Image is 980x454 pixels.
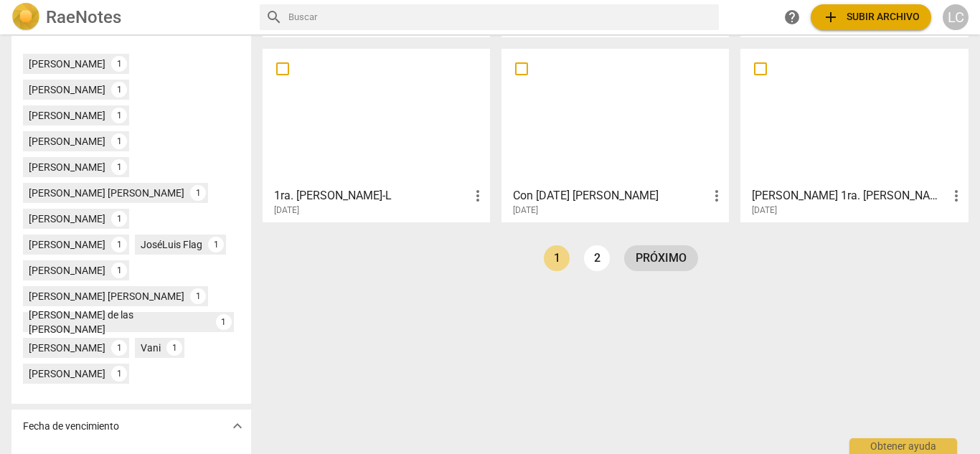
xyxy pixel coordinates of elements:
div: JoséLuis Flag [141,237,202,252]
div: [PERSON_NAME] [29,237,105,252]
a: 1ra. [PERSON_NAME]-L[DATE] [268,54,485,216]
div: [PERSON_NAME] [29,212,105,226]
span: [DATE] [513,204,538,217]
div: 1 [111,108,127,123]
span: [DATE] [752,204,777,217]
div: 1 [216,314,232,330]
div: 1 [208,237,224,252]
span: more_vert [469,187,486,204]
span: more_vert [708,187,725,204]
a: Page 2 [584,245,610,271]
a: LogoRaeNotes [11,3,248,32]
h3: 1ra. julio Cynthia Castaneda-L [274,187,469,204]
div: 1 [111,133,127,149]
div: 1 [111,82,127,98]
div: [PERSON_NAME] [29,366,105,381]
span: help [783,9,801,26]
div: [PERSON_NAME] [29,341,105,355]
button: LC [943,4,969,30]
a: Obtener ayuda [779,4,805,30]
div: 1 [111,340,127,356]
img: Logo [11,3,40,32]
h2: RaeNotes [46,7,121,27]
div: [PERSON_NAME] [29,108,105,123]
span: search [265,9,283,26]
div: 1 [111,263,127,278]
div: Vani [141,341,161,355]
div: [PERSON_NAME] [29,263,105,278]
div: 1 [111,159,127,175]
div: [PERSON_NAME] [PERSON_NAME] [29,186,184,200]
div: 1 [166,340,182,356]
input: Buscar [288,6,714,29]
span: [DATE] [274,204,299,217]
div: [PERSON_NAME] [29,57,105,71]
button: Subir [811,4,931,30]
a: [PERSON_NAME] 1ra. [PERSON_NAME] 25[DATE] [745,54,963,216]
div: 1 [111,211,127,227]
span: expand_more [229,417,246,435]
a: próximo [624,245,698,271]
div: Obtener ayuda [849,438,957,454]
a: Page 1 is your current page [544,245,570,271]
p: Fecha de vencimiento [23,419,119,434]
div: [PERSON_NAME] [29,82,105,97]
div: 1 [190,185,206,201]
span: Subir archivo [822,9,920,26]
div: [PERSON_NAME] [PERSON_NAME] [29,289,184,303]
div: [PERSON_NAME] [29,134,105,148]
span: more_vert [948,187,965,204]
h3: Milagros 1ra. julio 25 [752,187,947,204]
div: [PERSON_NAME] [29,160,105,174]
span: add [822,9,839,26]
h3: Con 1 Jul IVA Carabetta [513,187,708,204]
div: 1 [111,366,127,382]
div: 1 [111,237,127,252]
div: [PERSON_NAME] de las [PERSON_NAME] [29,308,210,336]
div: 1 [111,56,127,72]
div: 1 [190,288,206,304]
a: Con [DATE] [PERSON_NAME][DATE] [507,54,724,216]
button: Mostrar más [227,415,248,437]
